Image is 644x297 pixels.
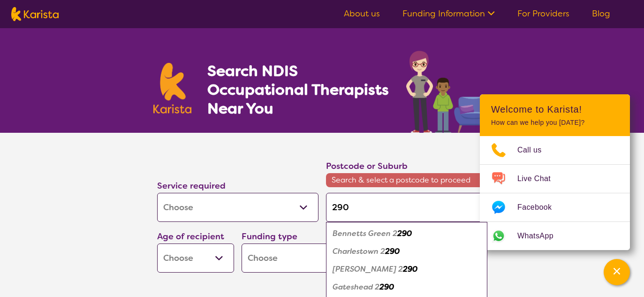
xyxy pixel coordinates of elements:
em: 290 [379,282,394,292]
em: Charlestown 2 [333,246,385,256]
a: For Providers [517,8,569,19]
input: Type [326,193,487,222]
img: Karista logo [153,63,192,114]
em: 290 [385,246,400,256]
span: Search & select a postcode to proceed [326,173,487,187]
div: Bennetts Green 2290 [331,225,483,243]
em: 290 [403,264,417,274]
a: Blog [592,8,610,19]
em: [PERSON_NAME] 2 [333,264,403,274]
a: About us [344,8,380,19]
span: Call us [517,143,553,157]
label: Postcode or Suburb [326,160,408,172]
span: Live Chat [517,172,562,186]
em: Bennetts Green 2 [333,228,397,238]
div: Charlestown 2290 [331,243,483,260]
h2: Welcome to Karista! [491,104,619,115]
img: occupational-therapy [406,51,491,133]
p: How can we help you [DATE]? [491,119,619,127]
em: Gateshead 2 [333,282,379,292]
div: Channel Menu [480,94,630,250]
h1: Search NDIS Occupational Therapists Near You [207,61,390,118]
label: Service required [157,180,226,191]
em: 290 [397,228,412,238]
ul: Choose channel [480,136,630,250]
img: Karista logo [11,7,59,21]
div: Gateshead 2290 [331,278,483,296]
span: Facebook [517,200,563,214]
span: WhatsApp [517,229,565,243]
label: Age of recipient [157,231,224,242]
div: Dudley 2290 [331,260,483,278]
label: Funding type [242,231,297,242]
button: Channel Menu [604,259,630,285]
a: Web link opens in a new tab. [480,222,630,250]
a: Funding Information [402,8,495,19]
